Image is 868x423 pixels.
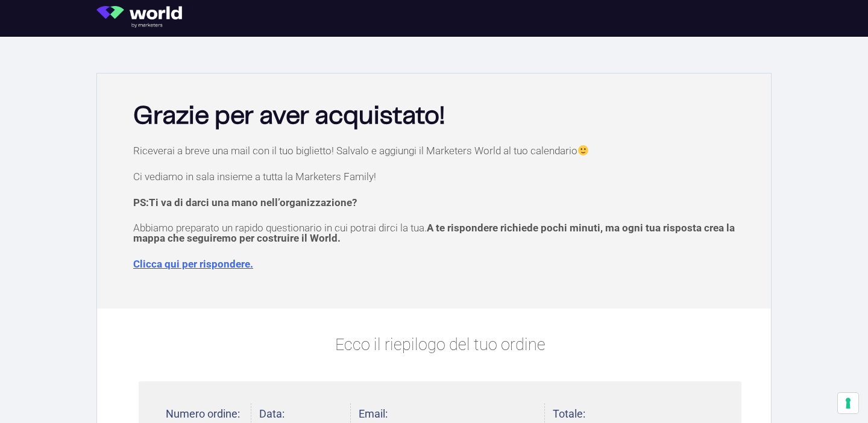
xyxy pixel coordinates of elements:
img: 🙂 [578,145,588,155]
b: Grazie per aver acquistato! [133,104,445,128]
span: Ti va di darci una mano nell’organizzazione? [149,196,357,208]
p: Riceverai a breve una mail con il tuo biglietto! Salvalo e aggiungi il Marketers World al tuo cal... [133,145,747,156]
span: A te rispondere richiede pochi minuti, ma ogni tua risposta crea la mappa che seguiremo per costr... [133,222,735,244]
p: Ecco il riepilogo del tuo ordine [139,333,741,357]
a: Clicca qui per rispondere. [133,258,253,270]
strong: PS: [133,196,357,208]
p: Ci vediamo in sala insieme a tutta la Marketers Family! [133,172,747,182]
button: Le tue preferenze relative al consenso per le tecnologie di tracciamento [838,393,858,413]
p: Abbiamo preparato un rapido questionario in cui potrai dirci la tua. [133,223,747,243]
iframe: Customerly Messenger Launcher [10,376,46,412]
